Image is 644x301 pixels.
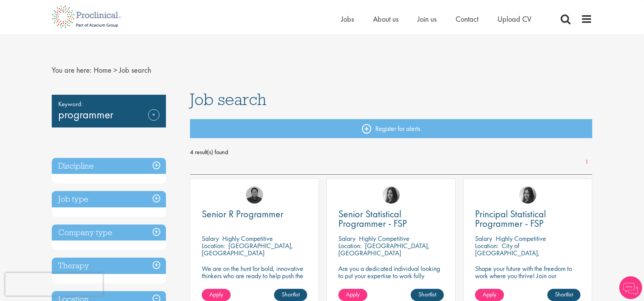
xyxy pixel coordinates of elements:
[619,276,642,299] img: Chatbot
[58,99,159,109] span: Keyword:
[202,241,225,250] span: Location:
[383,186,400,204] img: Heidi Hennigan
[338,241,362,250] span: Location:
[483,290,496,298] span: Apply
[475,209,580,228] a: Principal Statistical Programmer - FSP
[338,289,367,301] a: Apply
[246,186,263,204] img: Mike Raletz
[346,290,360,298] span: Apply
[52,258,166,274] h3: Therapy
[202,289,231,301] a: Apply
[373,14,399,24] a: About us
[209,290,223,298] span: Apply
[148,109,159,131] a: Remove
[519,186,536,204] img: Heidi Hennigan
[456,14,478,24] a: Contact
[475,207,546,230] span: Principal Statistical Programmer - FSP
[338,265,444,287] p: Are you a dedicated individual looking to put your expertise to work fully flexibly in a remote p...
[190,119,593,138] a: Register for alerts
[475,241,498,250] span: Location:
[359,234,410,243] p: Highly Competitive
[52,225,166,241] h3: Company type
[475,265,580,294] p: Shape your future with the freedom to work where you thrive! Join our pharmaceutical client with ...
[52,191,166,207] h3: Job type
[52,65,92,75] span: You are here:
[202,241,293,257] p: [GEOGRAPHIC_DATA], [GEOGRAPHIC_DATA]
[202,207,284,220] span: Senior R Programmer
[475,234,492,243] span: Salary
[496,234,546,243] p: Highly Competitive
[119,65,151,75] span: Job search
[497,14,531,24] a: Upload CV
[475,241,540,264] p: City of [GEOGRAPHIC_DATA], [GEOGRAPHIC_DATA]
[547,289,580,301] a: Shortlist
[113,65,117,75] span: >
[338,207,407,230] span: Senior Statistical Programmer - FSP
[52,158,166,174] h3: Discipline
[222,234,273,243] p: Highly Competitive
[52,95,166,127] div: programmer
[475,289,504,301] a: Apply
[94,65,112,75] a: breadcrumb link
[418,14,437,24] a: Join us
[202,265,307,294] p: We are on the hunt for bold, innovative thinkers who are ready to help push the boundaries of sci...
[202,234,219,243] span: Salary
[274,289,307,301] a: Shortlist
[338,234,355,243] span: Salary
[190,89,266,110] span: Job search
[5,273,103,296] iframe: reCAPTCHA
[581,158,592,167] a: 1
[190,147,593,158] span: 4 result(s) found
[202,209,307,219] a: Senior R Programmer
[411,289,444,301] a: Shortlist
[338,241,430,257] p: [GEOGRAPHIC_DATA], [GEOGRAPHIC_DATA]
[341,14,354,24] a: Jobs
[338,209,444,228] a: Senior Statistical Programmer - FSP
